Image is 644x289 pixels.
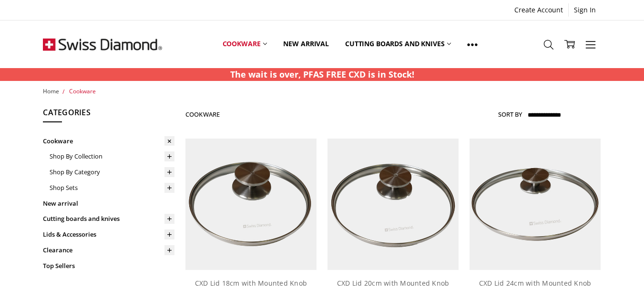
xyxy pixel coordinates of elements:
[43,258,174,274] a: Top Sellers
[327,139,459,270] img: CXD Lid 20cm with Mounted Knob
[470,139,601,270] img: CXD Lid 24cm with Mounted Knob
[50,149,174,164] a: Shop By Collection
[43,196,174,211] a: New arrival
[195,279,307,288] a: CXD Lid 18cm with Mounted Knob
[337,23,460,65] a: Cutting boards and knives
[43,133,174,149] a: Cookware
[43,87,59,95] a: Home
[509,3,568,17] a: Create Account
[479,279,592,288] a: CXD Lid 24cm with Mounted Knob
[43,20,162,68] img: Free Shipping On Every Order
[498,107,522,122] label: Sort By
[43,227,174,242] a: Lids & Accessories
[185,110,220,118] h1: Cookware
[275,23,337,65] a: New arrival
[69,87,96,95] a: Cookware
[569,3,601,17] a: Sign In
[459,23,486,66] a: Show All
[230,68,414,81] p: The wait is over, PFAS FREE CXD is in Stock!
[43,242,174,258] a: Clearance
[185,139,317,270] img: CXD Lid 18cm with Mounted Knob
[50,164,174,180] a: Shop By Category
[43,107,174,123] h5: Categories
[43,211,174,227] a: Cutting boards and knives
[215,23,276,65] a: Cookware
[337,279,450,288] a: CXD Lid 20cm with Mounted Knob
[50,180,174,196] a: Shop Sets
